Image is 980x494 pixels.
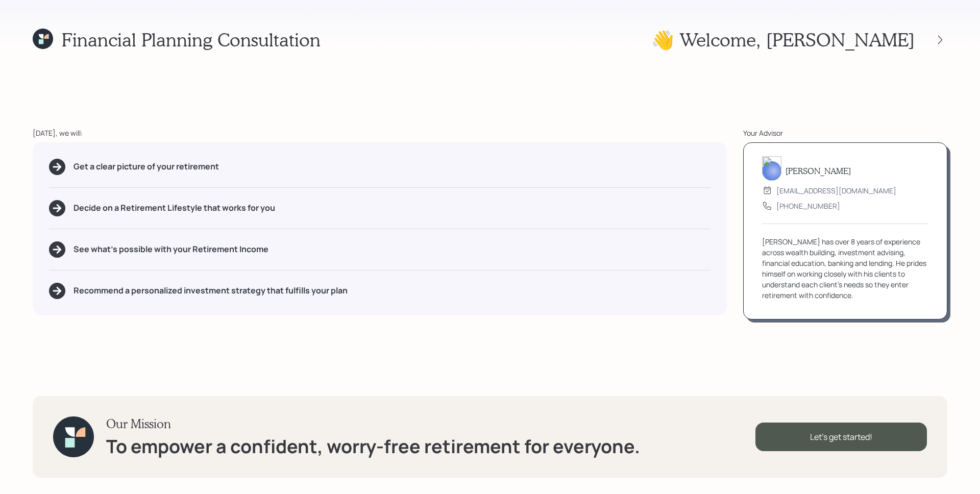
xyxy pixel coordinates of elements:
h3: Our Mission [106,416,640,431]
div: [EMAIL_ADDRESS][DOMAIN_NAME] [776,185,896,196]
h1: 👋 Welcome , [PERSON_NAME] [651,29,915,51]
h5: Recommend a personalized investment strategy that fulfills your plan [73,286,348,295]
div: Let's get started! [755,423,927,451]
div: Your Advisor [743,128,947,138]
h5: [PERSON_NAME] [786,166,851,176]
img: james-distasi-headshot.png [762,156,781,181]
div: [PHONE_NUMBER] [776,201,840,211]
h5: Decide on a Retirement Lifestyle that works for you [73,203,275,213]
h5: See what's possible with your Retirement Income [73,244,268,254]
div: [DATE], we will: [33,128,727,138]
div: [PERSON_NAME] has over 8 years of experience across wealth building, investment advising, financi... [762,236,928,301]
h1: To empower a confident, worry-free retirement for everyone. [106,435,640,457]
h5: Get a clear picture of your retirement [73,162,219,171]
h1: Financial Planning Consultation [61,29,321,51]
